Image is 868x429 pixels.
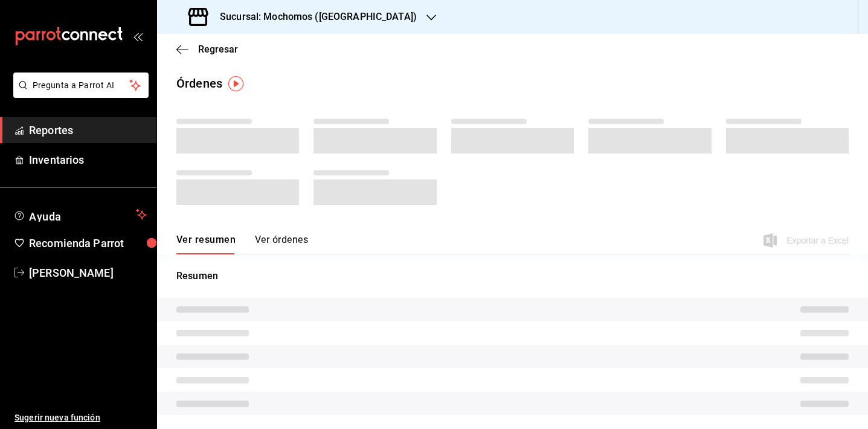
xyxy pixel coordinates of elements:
[176,269,849,283] p: Resumen
[14,411,147,424] span: Sugerir nueva función
[33,79,130,92] span: Pregunta a Parrot AI
[176,234,236,254] button: Ver resumen
[228,76,243,91] img: Tooltip marker
[29,207,131,222] span: Ayuda
[255,234,308,254] button: Ver órdenes
[29,235,147,251] span: Recomienda Parrot
[8,88,149,100] a: Pregunta a Parrot AI
[198,44,238,55] span: Regresar
[29,265,147,281] span: [PERSON_NAME]
[176,234,308,254] div: navigation tabs
[29,122,147,138] span: Reportes
[176,44,238,55] button: Regresar
[176,74,222,92] div: Órdenes
[210,10,417,24] h3: Sucursal: Mochomos ([GEOGRAPHIC_DATA])
[133,31,143,41] button: open_drawer_menu
[29,152,147,168] span: Inventarios
[13,73,149,98] button: Pregunta a Parrot AI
